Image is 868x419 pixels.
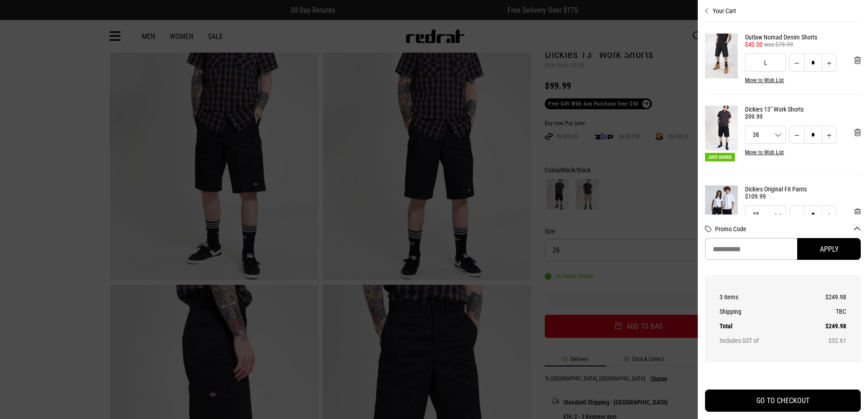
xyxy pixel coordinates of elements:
button: Decrease quantity [789,205,804,224]
button: 'Remove from cart [847,201,868,224]
div: $99.99 [745,113,861,120]
input: Quantity [804,205,822,224]
span: Just Added [705,153,735,161]
span: was $79.99 [764,41,793,48]
a: Dickies 13" Work Shorts [745,106,861,113]
input: Quantity [804,54,822,72]
td: $249.98 [802,290,846,304]
th: 3 items [720,290,802,304]
span: 38 [745,211,785,218]
button: 'Remove from cart [847,121,868,144]
th: Includes GST of [720,333,802,348]
td: $249.98 [802,319,846,333]
button: Increase quantity [822,126,837,144]
div: L [745,54,786,72]
button: Move to Wish List [745,77,784,83]
th: Total [720,319,802,333]
span: 38 [745,132,785,138]
button: 'Remove from cart [847,49,868,72]
a: Dickies Original Fit Pants [745,185,861,193]
a: Outlaw Nomad Denim Shorts [745,34,861,41]
img: Dickies 13" Work Shorts [705,106,738,151]
button: Promo Code [715,225,861,233]
button: Increase quantity [822,205,837,224]
button: Apply [797,238,861,260]
td: TBC [802,304,846,319]
div: $109.99 [745,193,861,200]
button: Decrease quantity [789,126,804,144]
iframe: Customer reviews powered by Trustpilot [705,373,861,382]
span: $40.00 [745,41,763,48]
input: Promo Code [705,238,797,260]
button: Increase quantity [822,54,837,72]
button: GO TO CHECKOUT [705,390,861,412]
td: $32.61 [802,333,846,348]
img: Dickies Original Fit Pants [705,185,738,230]
th: Shipping [720,304,802,319]
button: Decrease quantity [789,54,804,72]
button: Move to Wish List [745,149,784,156]
input: Quantity [804,126,822,144]
img: Outlaw Nomad Denim Shorts [705,34,738,78]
